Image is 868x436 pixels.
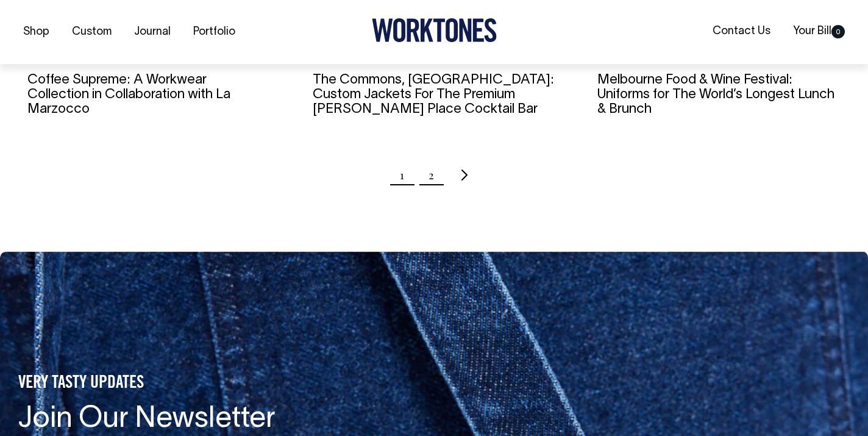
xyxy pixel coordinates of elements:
[18,160,850,190] nav: Pagination
[67,22,116,42] a: Custom
[313,74,554,115] a: The Commons, [GEOGRAPHIC_DATA]: Custom Jackets For The Premium [PERSON_NAME] Place Cocktail Bar
[458,160,468,190] a: Next page
[129,22,176,42] a: Journal
[708,21,775,41] a: Contact Us
[597,74,834,115] a: Melbourne Food & Wine Festival: Uniforms for The World’s Longest Lunch & Brunch
[27,74,230,115] a: Coffee Supreme: A Workwear Collection in Collaboration with La Marzocco
[18,373,369,394] h5: VERY TASTY UPDATES
[188,22,240,42] a: Portfolio
[788,21,850,41] a: Your Bill0
[831,25,845,38] span: 0
[429,160,434,190] a: Page 2
[18,404,369,436] h4: Join Our Newsletter
[400,160,404,190] span: Page 1
[18,22,54,42] a: Shop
